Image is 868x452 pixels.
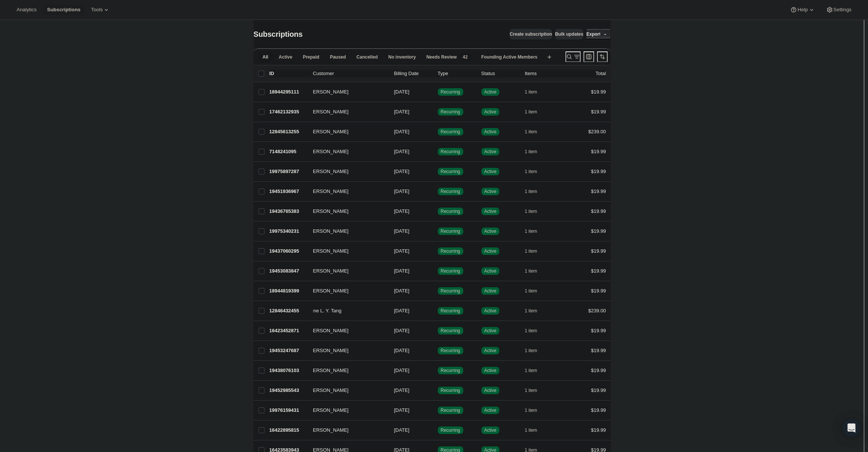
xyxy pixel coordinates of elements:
span: [PERSON_NAME] [308,367,349,374]
button: [PERSON_NAME] [308,225,384,237]
button: Create subscription [510,29,552,39]
button: 1 item [525,425,546,435]
span: Active [279,54,292,60]
span: No inventory [388,54,416,60]
span: Active [484,208,497,214]
span: Needs Review [426,54,457,60]
span: 1 item [525,188,537,194]
span: $19.99 [591,149,606,154]
span: [PERSON_NAME] [308,128,349,136]
span: [DATE] [394,407,410,413]
p: Status [481,70,519,77]
span: 1 item [525,169,537,175]
button: Create new view [543,52,555,62]
button: [PERSON_NAME] [308,285,384,297]
button: 1 item [525,286,546,296]
span: All [263,54,268,60]
span: [DATE] [394,268,410,274]
div: 19453083847[PERSON_NAME][DATE]SuccessRecurringSuccessActive1 item$19.99 [269,266,606,276]
span: [DATE] [394,208,410,214]
span: Active [484,368,497,374]
span: 1 item [525,288,537,294]
button: [PERSON_NAME] [308,146,384,158]
span: 1 item [525,149,537,155]
button: 1 item [525,146,546,157]
span: Recurring [441,89,460,95]
span: [PERSON_NAME] [308,387,349,394]
p: 19438076103 [269,367,307,374]
span: $239.00 [588,129,606,134]
button: [PERSON_NAME] [308,205,384,217]
button: Search and filter results [566,51,581,62]
button: Sort the results [597,51,608,62]
div: 12846432455June L. Y. Tang[DATE]SuccessRecurringSuccessActive1 item$239.00 [269,306,606,316]
span: 1 item [525,308,537,314]
span: 1 item [525,248,537,254]
span: $19.99 [591,208,606,214]
span: Tools [91,7,103,13]
div: 18944295111[PERSON_NAME][DATE]SuccessRecurringSuccessActive1 item$19.99 [269,87,606,97]
p: 7148241095 [269,148,307,155]
span: 1 item [525,129,537,135]
div: Open Intercom Messenger [842,419,860,437]
button: Export [586,29,600,39]
span: Active [484,427,497,433]
p: 19453083847 [269,267,307,275]
span: 1 item [525,208,537,214]
div: 16423452871[PERSON_NAME][DATE]SuccessRecurringSuccessActive1 item$19.99 [269,325,606,336]
span: Paused [330,54,346,60]
span: Active [484,109,497,115]
span: [DATE] [394,169,410,174]
span: Settings [833,7,851,13]
span: $19.99 [591,169,606,174]
p: 17462132935 [269,108,307,116]
button: 1 item [525,306,546,316]
span: $19.99 [591,348,606,353]
button: Tools [86,5,115,15]
span: [PERSON_NAME] [308,407,349,414]
span: $19.99 [591,248,606,254]
span: Recurring [441,248,460,254]
span: $19.99 [591,427,606,433]
button: 1 item [525,385,546,396]
span: [PERSON_NAME] [308,208,349,215]
span: $19.99 [591,288,606,294]
p: 19453247687 [269,347,307,354]
div: 19451936967[PERSON_NAME][DATE]SuccessRecurringSuccessActive1 item$19.99 [269,186,606,197]
span: 1 item [525,328,537,334]
button: 1 item [525,325,546,336]
p: Total [596,70,606,77]
div: 12845613255[PERSON_NAME][DATE]SuccessRecurringSuccessActive1 item$239.00 [269,127,606,137]
p: 19451936967 [269,188,307,195]
p: 16422895815 [269,426,307,434]
p: 18944819399 [269,287,307,295]
span: 1 item [525,387,537,393]
button: 1 item [525,266,546,276]
span: Recurring [441,109,460,115]
span: Active [484,308,497,314]
p: 19976159431 [269,407,307,414]
p: 12846432455 [269,307,307,315]
div: 19436765383[PERSON_NAME][DATE]SuccessRecurringSuccessActive1 item$19.99 [269,206,606,217]
button: [PERSON_NAME] [308,106,384,118]
span: $239.00 [588,308,606,313]
span: Recurring [441,149,460,155]
button: 1 item [525,206,546,217]
div: 19437060295[PERSON_NAME][DATE]SuccessRecurringSuccessActive1 item$19.99 [269,246,606,256]
span: [PERSON_NAME] [308,228,349,235]
span: $19.99 [591,109,606,115]
span: Active [484,169,497,175]
span: Active [484,248,497,254]
span: $19.99 [591,89,606,95]
span: Recurring [441,169,460,175]
span: Active [484,89,497,95]
div: Items [525,70,563,77]
button: [PERSON_NAME] [308,126,384,138]
button: [PERSON_NAME] [308,325,384,337]
p: 19452985543 [269,387,307,394]
span: [DATE] [394,109,410,115]
div: 16422895815[PERSON_NAME][DATE]SuccessRecurringSuccessActive1 item$19.99 [269,425,606,435]
span: Active [484,129,497,135]
button: Customize table column order and visibility [584,51,594,62]
span: [DATE] [394,387,410,393]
